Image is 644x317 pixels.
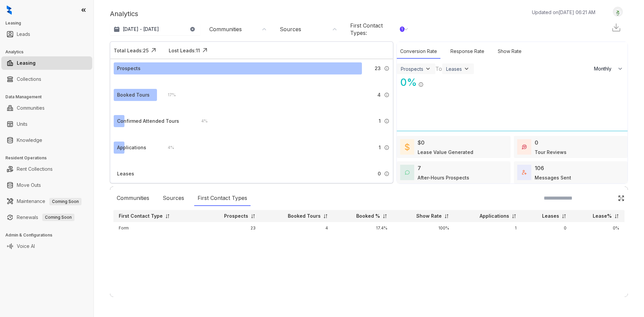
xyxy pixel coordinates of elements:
[117,117,179,125] div: Confirmed Attended Tours
[542,213,559,219] p: Leases
[418,174,469,181] div: After-Hours Prospects
[535,149,567,156] div: Tour Reviews
[522,222,572,234] td: 0
[463,65,470,72] img: ViewFilterArrow
[375,65,381,72] span: 23
[200,45,210,55] img: Click Icon
[195,117,208,125] div: 4 %
[384,66,389,71] img: Info
[1,101,92,115] li: Communities
[418,82,424,87] img: Info
[377,91,381,99] span: 4
[5,232,94,238] h3: Admin & Configurations
[572,222,625,234] td: 0%
[397,44,440,59] div: Conversion Rate
[17,28,30,41] a: Leads
[405,143,410,151] img: LeaseValue
[590,63,628,75] button: Monthly
[535,174,571,181] div: Messages Sent
[117,170,134,177] div: Leases
[1,162,92,176] li: Rent Collections
[614,214,619,219] img: sorting
[405,170,410,175] img: AfterHoursConversations
[397,75,417,90] div: 0 %
[384,92,389,98] img: Info
[17,117,28,131] a: Units
[1,28,92,41] li: Leads
[350,22,405,37] div: First Contact Types :
[425,65,431,72] img: ViewFilterArrow
[532,9,595,16] p: Updated on [DATE] 06:21 AM
[149,45,159,55] img: Click Icon
[5,49,94,55] h3: Analytics
[117,91,150,99] div: Booked Tours
[161,91,176,99] div: 17 %
[613,8,623,15] img: UserAvatar
[435,65,442,73] div: To
[382,214,387,219] img: sorting
[418,149,473,156] div: Lease Value Generated
[401,66,423,72] div: Prospects
[444,214,449,219] img: sorting
[454,222,522,234] td: 1
[110,23,201,35] button: [DATE] - [DATE]
[323,214,328,219] img: sorting
[379,144,381,151] span: 1
[17,178,41,192] a: Move Outs
[446,66,462,72] div: Leases
[17,211,74,224] a: RenewalsComing Soon
[480,213,509,219] p: Applications
[522,170,527,175] img: TotalFum
[5,155,94,161] h3: Resident Operations
[416,213,442,219] p: Show Rate
[512,214,517,219] img: sorting
[113,191,153,206] div: Communities
[1,56,92,70] li: Leasing
[1,72,92,86] li: Collections
[535,139,538,147] div: 0
[114,47,149,54] div: Total Leads: 25
[1,195,92,208] li: Maintenance
[447,44,488,59] div: Response Rate
[224,213,248,219] p: Prospects
[17,56,36,70] a: Leasing
[593,213,612,219] p: Lease%
[379,117,381,125] span: 1
[1,117,92,131] li: Units
[393,222,454,234] td: 100%
[1,178,92,192] li: Move Outs
[117,144,146,151] div: Applications
[7,5,12,15] img: logo
[356,213,380,219] p: Booked %
[333,222,393,234] td: 17.4%
[165,214,170,219] img: sorting
[194,191,251,206] div: First Contact Types
[561,214,567,219] img: sorting
[522,145,527,149] img: TourReviews
[384,118,389,124] img: Info
[424,76,434,86] img: Click Icon
[418,139,425,147] div: $0
[400,27,405,32] div: 1
[418,164,421,172] div: 7
[209,25,242,33] div: Communities
[17,72,41,86] a: Collections
[42,214,74,221] span: Coming Soon
[201,222,261,234] td: 23
[123,26,159,33] p: [DATE] - [DATE]
[119,213,163,219] p: First Contact Type
[1,240,92,253] li: Voice AI
[117,65,141,72] div: Prospects
[161,144,174,151] div: 4 %
[384,145,389,150] img: Info
[159,191,187,206] div: Sources
[169,47,200,54] div: Lost Leads: 11
[494,44,525,59] div: Show Rate
[1,211,92,224] li: Renewals
[49,198,82,205] span: Coming Soon
[5,94,94,100] h3: Data Management
[1,134,92,147] li: Knowledge
[17,101,45,115] a: Communities
[17,162,53,176] a: Rent Collections
[288,213,321,219] p: Booked Tours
